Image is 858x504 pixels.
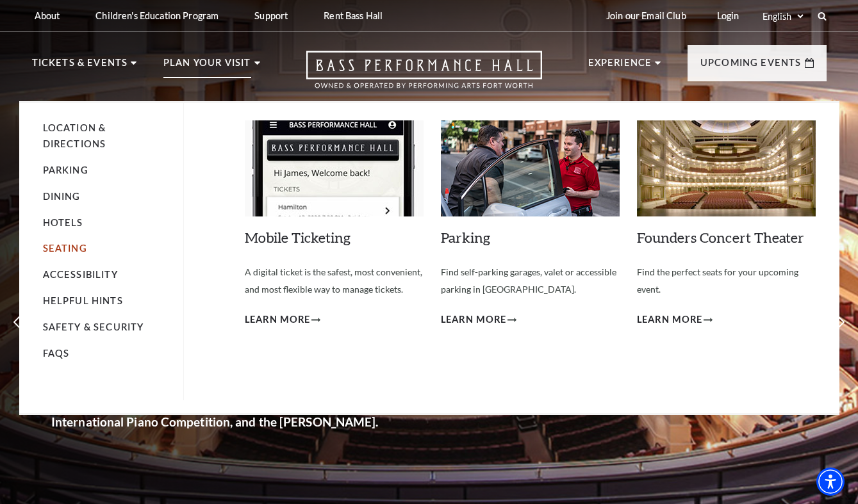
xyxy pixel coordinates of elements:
span: Learn More [245,312,311,328]
a: Learn More Parking [441,312,517,328]
div: Accessibility Menu [816,467,845,496]
strong: For over 25 years, the [PERSON_NAME] and [PERSON_NAME] Performance Hall has been a Fort Worth ico... [51,271,400,429]
a: Founders Concert Theater [637,229,804,246]
a: Seating [43,243,87,254]
a: Accessibility [43,269,118,280]
a: Safety & Security [43,321,144,332]
p: Tickets & Events [32,55,128,78]
img: Founders Concert Theater [637,120,816,216]
a: Location & Directions [43,122,106,149]
a: Parking [43,165,88,175]
p: Children's Education Program [95,10,219,21]
a: Open this option [260,51,588,101]
p: Upcoming Events [700,55,802,78]
p: Find self-parking garages, valet or accessible parking in [GEOGRAPHIC_DATA]. [441,264,620,298]
p: Experience [588,55,652,78]
p: Support [254,10,288,21]
a: Dining [43,191,81,202]
p: About [35,10,60,21]
img: Mobile Ticketing [245,120,424,216]
span: Learn More [441,312,507,328]
p: A digital ticket is the safest, most convenient, and most flexible way to manage tickets. [245,264,424,298]
a: Learn More Mobile Ticketing [245,312,321,328]
p: Rent Bass Hall [324,10,383,21]
a: FAQs [43,348,70,359]
a: Mobile Ticketing [245,229,351,246]
select: Select: [760,10,805,22]
p: Plan Your Visit [163,55,251,78]
a: Learn More Founders Concert Theater [637,312,713,328]
img: Parking [441,120,620,216]
p: Find the perfect seats for your upcoming event. [637,264,816,298]
a: Hotels [43,217,83,228]
a: Helpful Hints [43,295,123,306]
span: Learn More [637,312,703,328]
a: Parking [441,229,490,246]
